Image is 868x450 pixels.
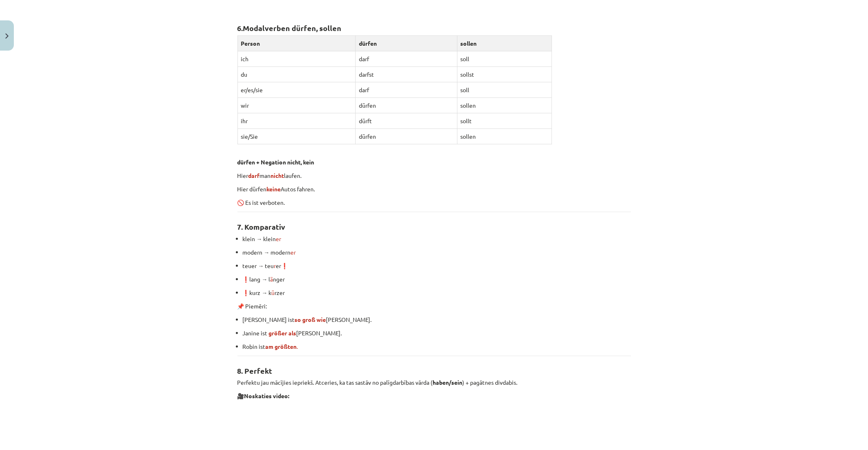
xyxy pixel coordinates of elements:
strong: so groß wie [295,316,326,323]
p: Robin ist [243,342,631,351]
td: er/es/sie [237,82,356,98]
strong: dürfen + Negation nicht, kein [237,158,314,166]
td: darf [356,51,457,67]
strong: 6. [237,23,243,33]
strong: 8. Perfekt [237,366,272,375]
strong: keine [267,185,281,193]
td: sollen [457,129,552,144]
p: teuer → teu er❗ [243,262,631,270]
p: Hier man laufen. [237,171,631,180]
td: soll [457,82,552,98]
span: ä [270,275,273,283]
td: darf [356,82,457,98]
p: Hier dürfen Autos fahren. [237,185,631,193]
p: Janine ist [PERSON_NAME]. [243,329,631,337]
span: er [276,235,281,242]
td: dürfen [356,98,457,113]
strong: nicht [271,172,284,179]
img: icon-close-lesson-0947bae3869378f0d4975bcd49f059093ad1ed9edebbc8119c70593378902aed.svg [5,33,9,39]
th: sollen [457,36,552,51]
p: Perfektu jau mācījies iepriekš. Atceries, ka tas sastāv no palīgdarbības vārda ( ) + pagātnes div... [237,378,631,387]
th: dürfen [356,36,457,51]
td: sie/Sie [237,129,356,144]
p: modern → modern [243,248,631,257]
p: [PERSON_NAME] ist [PERSON_NAME]. [243,315,631,324]
p: ❗ kurz → k rzer [243,288,631,297]
p: ❗ lang → l nger [243,275,631,284]
strong: haben/sein [433,379,463,386]
strong: am größten [266,343,297,350]
span: ü [272,289,275,296]
strong: Modalverben dürfen, sollen [243,23,342,33]
td: sollt [457,113,552,129]
td: sollst [457,67,552,82]
td: wir [237,98,356,113]
span: r [274,262,276,269]
td: du [237,67,356,82]
td: darfst [356,67,457,82]
td: ich [237,51,356,67]
strong: darf [248,172,260,179]
span: . [266,343,298,350]
strong: 🎥 Noskaties video: [237,392,290,399]
td: dürfen [356,129,457,144]
td: soll [457,51,552,67]
p: 📌 Piemēri: [237,302,631,310]
span: er [291,248,296,256]
td: ihr [237,113,356,129]
td: sollen [457,98,552,113]
td: dürft [356,113,457,129]
strong: größer als [269,329,297,337]
p: klein → klein [243,235,631,243]
strong: 7. Komparativ [237,222,286,231]
p: 🚫 Es ist verboten. [237,198,631,207]
th: Person [237,36,356,51]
